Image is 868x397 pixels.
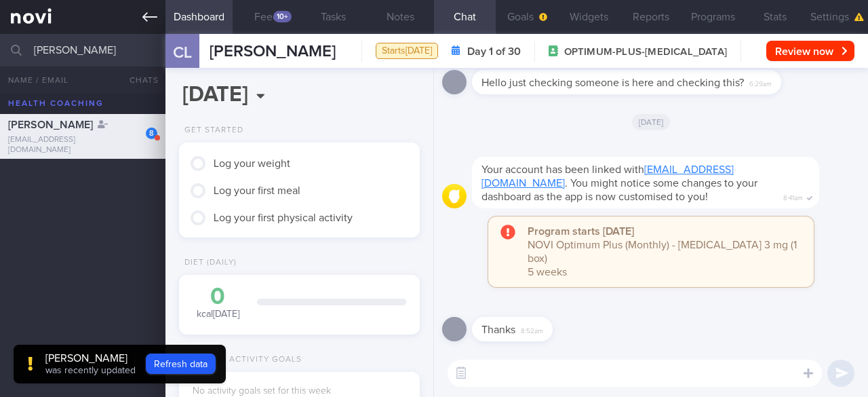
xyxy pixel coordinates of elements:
[45,352,136,365] div: [PERSON_NAME]
[376,43,438,60] div: Starts [DATE]
[528,267,567,278] span: 5 weeks
[8,119,93,130] span: [PERSON_NAME]
[783,190,803,203] span: 8:41am
[528,226,634,237] strong: Program starts [DATE]
[146,354,216,374] button: Refresh data
[179,258,237,268] div: Diet (Daily)
[481,77,744,88] span: Hello just checking someone is here and checking this?
[749,76,772,89] span: 6:29am
[146,128,157,139] div: 8
[193,285,243,309] div: 0
[8,135,157,155] div: [EMAIL_ADDRESS][DOMAIN_NAME]
[193,285,243,321] div: kcal [DATE]
[467,45,521,58] strong: Day 1 of 30
[210,43,336,60] span: [PERSON_NAME]
[179,355,302,365] div: Physical Activity Goals
[521,323,543,336] span: 8:52am
[111,67,165,94] button: Chats
[766,41,854,61] button: Review now
[481,164,757,202] span: Your account has been linked with . You might notice some changes to your dashboard as the app is...
[528,240,797,264] span: NOVI Optimum Plus (Monthly) - [MEDICAL_DATA] 3 mg (1 box)
[179,126,243,136] div: Get Started
[157,26,208,78] div: CL
[481,324,515,335] span: Thanks
[632,114,671,130] span: [DATE]
[273,11,292,22] div: 10+
[564,45,727,59] span: OPTIMUM-PLUS-[MEDICAL_DATA]
[45,366,136,375] span: was recently updated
